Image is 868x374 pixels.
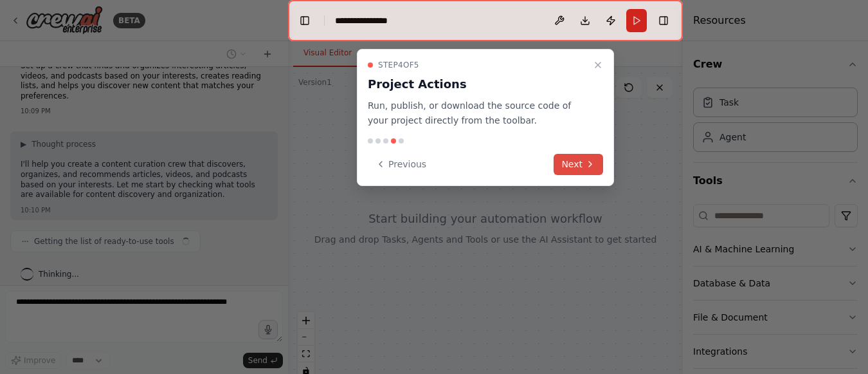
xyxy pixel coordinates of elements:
[368,98,588,128] p: Run, publish, or download the source code of your project directly from the toolbar.
[296,12,314,30] button: Hide left sidebar
[368,154,434,175] button: Previous
[590,57,606,73] button: Close walkthrough
[378,60,419,70] span: Step 4 of 5
[554,154,603,175] button: Next
[368,75,588,93] h3: Project Actions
